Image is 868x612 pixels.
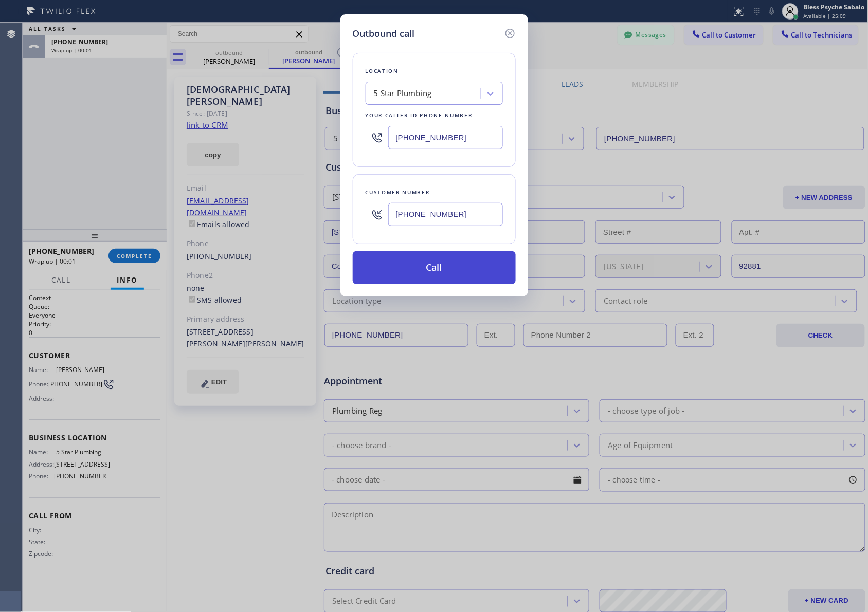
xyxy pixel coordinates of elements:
[366,110,503,121] div: Your caller id phone number
[374,88,432,100] div: 5 Star Plumbing
[388,126,503,149] input: (123) 456-7890
[366,66,503,77] div: Location
[366,187,503,198] div: Customer number
[353,251,516,284] button: Call
[388,203,503,226] input: (123) 456-7890
[353,27,415,41] h5: Outbound call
